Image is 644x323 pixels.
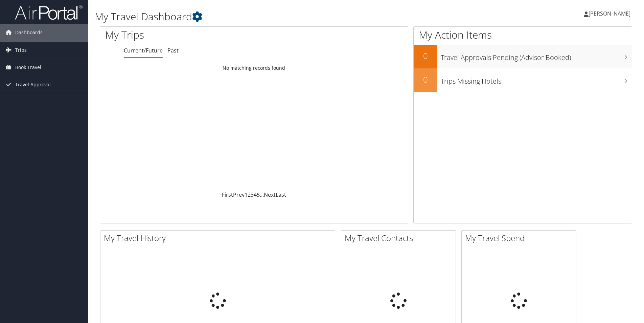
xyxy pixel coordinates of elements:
[414,45,632,68] a: 0Travel Approvals Pending (Advisor Booked)
[95,9,456,24] h1: My Travel Dashboard
[248,191,251,198] a: 2
[100,62,408,74] td: No matching records found
[124,47,163,54] a: Current/Future
[584,3,637,24] a: [PERSON_NAME]
[233,191,245,198] a: Prev
[245,191,248,198] a: 1
[251,191,254,198] a: 3
[15,24,43,41] span: Dashboards
[414,50,437,62] h2: 0
[345,232,456,244] h2: My Travel Contacts
[414,68,632,92] a: 0Trips Missing Hotels
[15,59,41,76] span: Book Travel
[254,191,257,198] a: 4
[105,28,275,42] h1: My Trips
[441,49,632,62] h3: Travel Approvals Pending (Advisor Booked)
[260,191,264,198] span: …
[264,191,276,198] a: Next
[465,232,576,244] h2: My Travel Spend
[414,74,437,85] h2: 0
[589,10,630,17] span: [PERSON_NAME]
[257,191,260,198] a: 5
[222,191,233,198] a: First
[414,28,632,42] h1: My Action Items
[104,232,335,244] h2: My Travel History
[15,42,27,59] span: Trips
[15,76,51,93] span: Travel Approval
[167,47,179,54] a: Past
[15,4,83,20] img: airportal-logo.png
[276,191,286,198] a: Last
[441,73,632,86] h3: Trips Missing Hotels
